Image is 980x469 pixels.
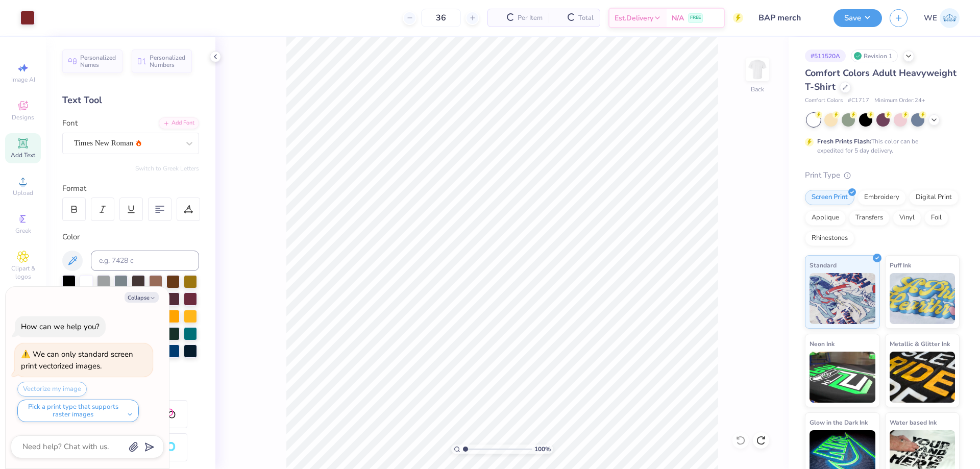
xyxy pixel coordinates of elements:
[62,231,199,243] div: Color
[874,96,925,105] span: Minimum Order: 24 +
[751,85,764,94] div: Back
[857,190,906,205] div: Embroidery
[421,9,461,27] input: – –
[834,9,882,27] button: Save
[890,417,937,428] span: Water based Ink
[805,67,957,93] span: Comfort Colors Adult Heavyweight T-Shirt
[805,50,846,62] div: # 511520A
[21,349,133,371] div: We can only standard screen print vectorized images.
[848,96,869,105] span: # C1717
[125,292,159,303] button: Collapse
[924,210,948,226] div: Foil
[13,189,33,197] span: Upload
[91,251,199,271] input: e.g. 7428 c
[893,210,921,226] div: Vinyl
[849,210,890,226] div: Transfers
[518,13,543,23] span: Per Item
[810,273,875,324] img: Standard
[940,8,960,28] img: Werrine Empeynado
[890,273,955,324] img: Puff Ink
[135,164,199,172] button: Switch to Greek Letters
[805,96,843,105] span: Comfort Colors
[924,8,960,28] a: WE
[15,227,31,235] span: Greek
[578,13,594,23] span: Total
[150,54,186,68] span: Personalized Numbers
[810,417,868,428] span: Glow in the Dark Ink
[62,93,199,107] div: Text Tool
[80,54,116,68] span: Personalized Names
[534,445,551,454] span: 100 %
[690,14,701,21] span: FREE
[810,260,837,270] span: Standard
[810,338,835,349] span: Neon Ink
[805,190,854,205] div: Screen Print
[21,322,100,332] div: How can we help you?
[909,190,959,205] div: Digital Print
[11,76,35,84] span: Image AI
[11,151,35,159] span: Add Text
[751,8,826,28] input: Untitled Design
[851,50,898,62] div: Revision 1
[62,183,200,194] div: Format
[5,264,41,281] span: Clipart & logos
[159,117,199,129] div: Add Font
[817,137,871,145] strong: Fresh Prints Flash:
[810,352,875,403] img: Neon Ink
[805,169,960,181] div: Print Type
[805,231,854,246] div: Rhinestones
[747,59,768,80] img: Back
[672,13,684,23] span: N/A
[817,137,943,155] div: This color can be expedited for 5 day delivery.
[17,400,139,422] button: Pick a print type that supports raster images
[805,210,846,226] div: Applique
[924,12,937,24] span: WE
[890,352,955,403] img: Metallic & Glitter Ink
[12,113,34,121] span: Designs
[62,117,78,129] label: Font
[615,13,653,23] span: Est. Delivery
[890,260,911,270] span: Puff Ink
[890,338,950,349] span: Metallic & Glitter Ink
